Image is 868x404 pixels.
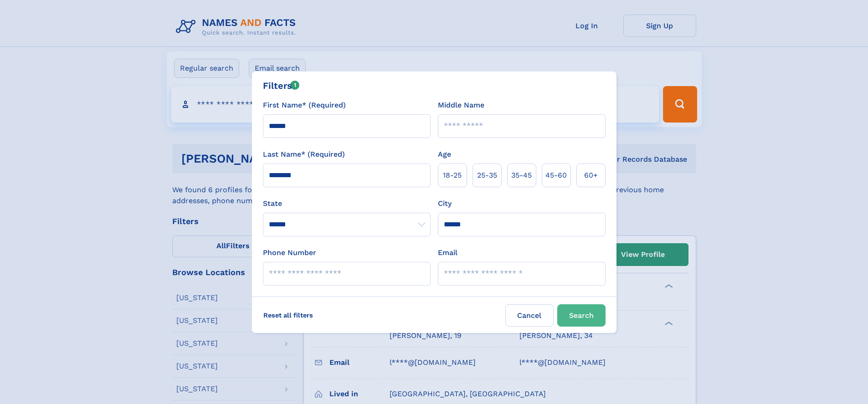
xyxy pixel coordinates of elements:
[557,304,606,327] button: Search
[511,170,532,181] span: 35‑45
[438,100,484,111] label: Middle Name
[545,170,567,181] span: 45‑60
[584,170,598,181] span: 60+
[263,198,431,209] label: State
[263,100,346,111] label: First Name* (Required)
[438,149,451,160] label: Age
[257,304,319,326] label: Reset all filters
[263,149,345,160] label: Last Name* (Required)
[438,198,452,209] label: City
[438,247,457,258] label: Email
[263,247,316,258] label: Phone Number
[477,170,497,181] span: 25‑35
[443,170,462,181] span: 18‑25
[505,304,554,327] label: Cancel
[263,79,300,92] div: Filters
